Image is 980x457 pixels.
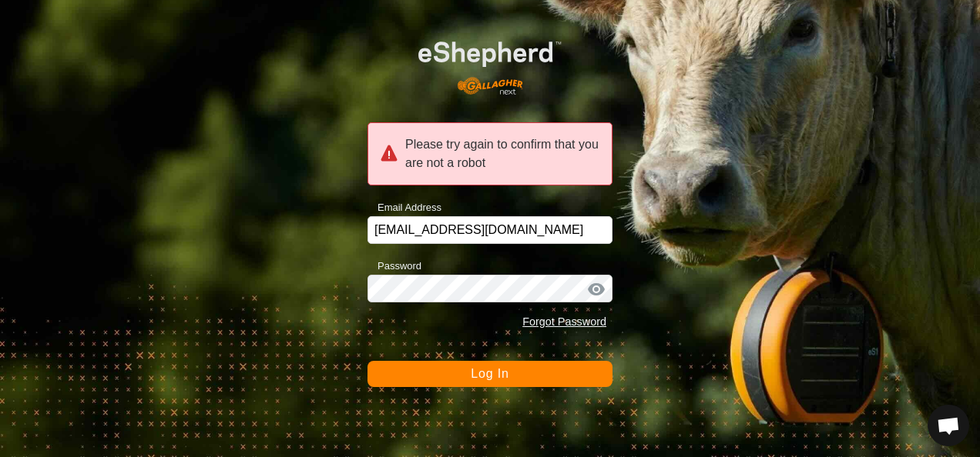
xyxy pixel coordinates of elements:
[367,216,612,244] input: Email Address
[928,405,969,446] div: Open chat
[471,367,508,380] span: Log In
[522,315,606,328] a: Forgot Password
[367,122,612,185] div: Please try again to confirm that you are not a robot
[392,21,588,104] img: E-shepherd Logo
[367,361,612,387] button: Log In
[367,259,421,274] label: Password
[367,200,441,215] label: Email Address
